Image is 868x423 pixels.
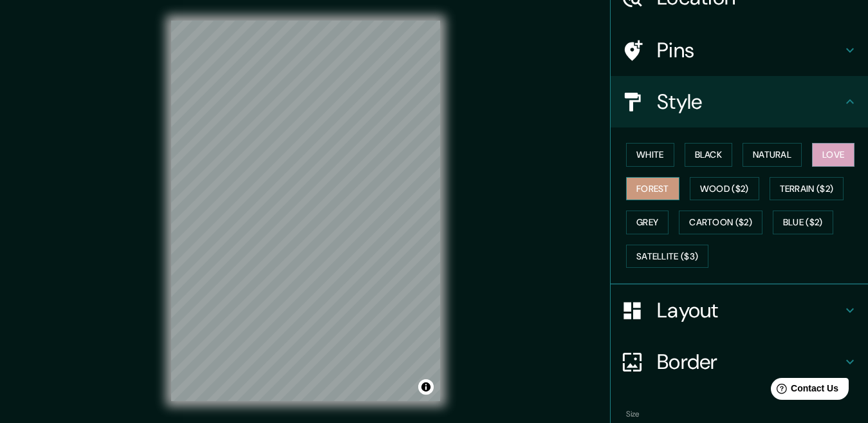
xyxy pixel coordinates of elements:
[611,76,868,127] div: Style
[657,349,842,375] h4: Border
[770,177,844,201] button: Terrain ($2)
[657,89,842,115] h4: Style
[626,211,669,234] button: Grey
[626,177,679,201] button: Forest
[611,285,868,336] div: Layout
[812,143,854,167] button: Love
[171,21,440,401] canvas: Map
[679,211,762,234] button: Cartoon ($2)
[626,143,674,167] button: White
[611,24,868,76] div: Pins
[685,143,733,167] button: Black
[690,177,759,201] button: Wood ($2)
[418,379,434,395] button: Toggle attribution
[753,373,854,409] iframe: Help widget launcher
[657,297,842,323] h4: Layout
[743,143,802,167] button: Natural
[626,245,708,268] button: Satellite ($3)
[626,409,640,420] label: Size
[773,211,833,234] button: Blue ($2)
[657,37,842,63] h4: Pins
[611,336,868,388] div: Border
